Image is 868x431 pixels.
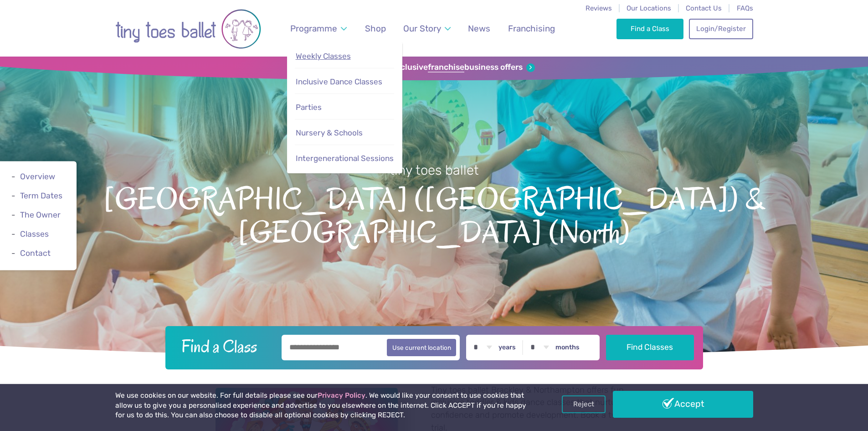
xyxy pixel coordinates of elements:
a: Login/Register [689,19,753,39]
label: years [498,343,516,352]
a: Contact [20,249,51,258]
a: Reject [562,395,606,413]
a: Our Locations [627,4,671,12]
span: [GEOGRAPHIC_DATA] ([GEOGRAPHIC_DATA]) & [GEOGRAPHIC_DATA] (North) [16,179,852,250]
a: Accept [613,391,753,417]
a: Franchising [503,18,559,39]
span: Programme [290,23,337,34]
label: months [555,343,580,352]
a: FAQs [737,4,753,12]
span: Our Story [403,23,441,34]
a: Sign up for our exclusivefranchisebusiness offers [333,62,535,73]
img: tiny toes ballet [115,6,261,52]
a: Privacy Policy [318,391,365,400]
p: We use cookies on our website. For full details please see our . We would like your consent to us... [115,391,530,421]
span: Nursery & Schools [296,128,363,137]
a: Programme [286,18,351,39]
strong: franchise [428,62,464,73]
a: Shop [360,18,390,39]
button: Find Classes [606,335,694,360]
small: tiny toes ballet [390,162,479,178]
a: Intergenerational Sessions [295,149,394,168]
span: Shop [365,23,386,34]
a: Find a Class [616,19,683,39]
a: Inclusive Dance Classes [295,72,394,92]
h2: Find a Class [174,335,275,358]
a: The Owner [20,210,61,219]
span: Parties [296,103,322,112]
a: Contact Us [686,4,722,12]
a: Parties [295,98,394,117]
a: Our Story [399,18,455,39]
a: Classes [20,230,49,239]
a: Overview [20,172,55,181]
span: Inclusive Dance Classes [296,77,382,86]
a: Weekly Classes [295,47,394,66]
a: Reviews [586,4,612,12]
a: News [464,18,495,39]
span: News [468,23,490,34]
button: Use current location [387,339,457,356]
span: Weekly Classes [296,52,351,61]
span: Intergenerational Sessions [296,154,394,163]
a: Nursery & Schools [295,123,394,143]
a: Term Dates [20,191,62,200]
span: Franchising [508,23,555,34]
